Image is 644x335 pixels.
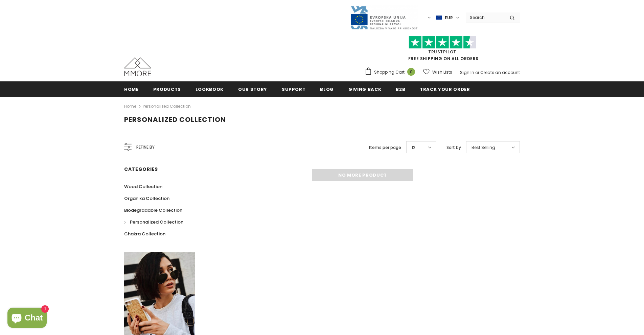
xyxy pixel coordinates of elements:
input: Search Site [466,12,505,22]
span: Our Story [238,86,267,93]
span: Personalized Collection [130,219,183,225]
a: Our Story [238,81,267,97]
span: Categories [124,166,158,173]
a: Chakra Collection [124,228,165,240]
span: Organika Collection [124,195,169,202]
a: Home [124,81,139,97]
a: Giving back [348,81,381,97]
a: Sign In [460,70,474,75]
a: Blog [320,81,334,97]
span: Home [124,86,139,93]
a: Organika Collection [124,192,169,204]
a: Shopping Cart 0 [365,67,418,77]
span: Chakra Collection [124,231,165,237]
span: Lookbook [195,86,224,93]
span: 0 [407,68,415,76]
a: Lookbook [195,81,224,97]
a: Personalized Collection [143,103,191,109]
img: MMORE Cases [124,57,151,76]
a: Biodegradable Collection [124,204,182,216]
span: Giving back [348,86,381,93]
span: Wish Lists [432,69,452,76]
span: Biodegradable Collection [124,207,182,213]
span: Best Selling [471,144,495,151]
a: Track your order [420,81,470,97]
span: 12 [412,144,415,151]
span: Shopping Cart [374,69,405,76]
span: Personalized Collection [124,115,226,124]
label: Items per page [369,144,401,151]
img: Javni Razpis [350,5,418,30]
span: Track your order [420,86,470,93]
span: Refine by [136,144,155,151]
span: support [282,86,306,93]
span: B2B [396,86,405,93]
a: Create an account [480,70,520,75]
span: Wood Collection [124,183,162,190]
a: Personalized Collection [124,216,183,228]
a: support [282,81,306,97]
a: Wood Collection [124,181,162,192]
inbox-online-store-chat: Shopify online store chat [5,308,49,330]
a: Trustpilot [428,49,456,55]
label: Sort by [446,144,461,151]
a: Javni Razpis [350,15,418,20]
span: Blog [320,86,334,93]
span: EUR [445,15,453,21]
span: Products [153,86,181,93]
a: B2B [396,81,405,97]
img: Trust Pilot Stars [409,36,476,49]
span: FREE SHIPPING ON ALL ORDERS [365,39,520,61]
a: Wish Lists [423,66,452,78]
a: Products [153,81,181,97]
span: or [475,70,479,75]
a: Home [124,102,136,110]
